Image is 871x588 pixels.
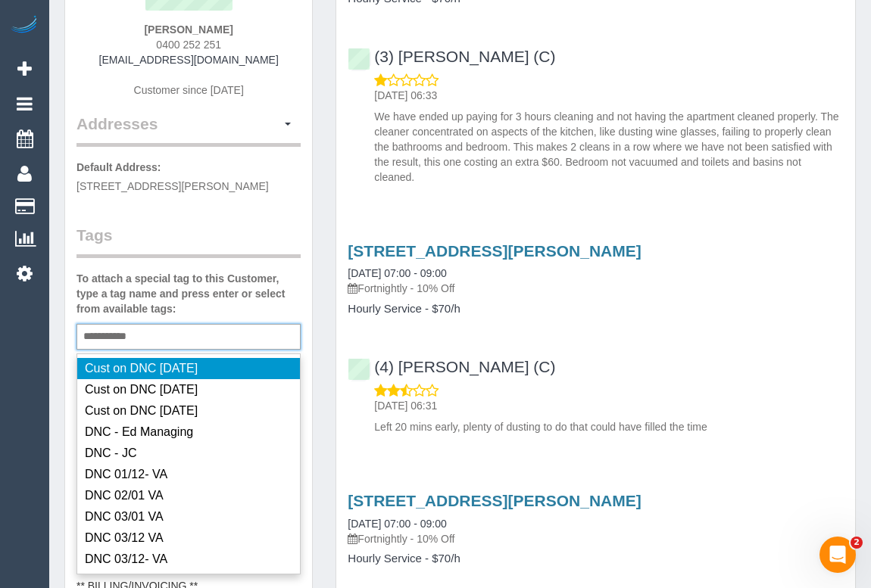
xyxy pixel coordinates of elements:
[348,518,446,530] a: [DATE] 07:00 - 09:00
[348,267,446,279] a: [DATE] 07:00 - 09:00
[76,271,301,316] label: To attach a special tag to this Customer, type a tag name and press enter or select from availabl...
[144,23,233,36] strong: [PERSON_NAME]
[348,358,555,375] a: (4) [PERSON_NAME] (C)
[85,468,167,481] span: DNC 01/12- VA
[348,492,641,509] a: [STREET_ADDRESS][PERSON_NAME]
[348,531,844,546] p: Fortnightly - 10% Off
[374,398,844,413] p: [DATE] 06:31
[851,537,863,549] span: 2
[819,537,856,573] iframe: Intercom live chat
[348,242,641,260] a: [STREET_ADDRESS][PERSON_NAME]
[85,383,198,396] span: Cust on DNC [DATE]
[76,224,301,258] legend: Tags
[85,425,193,438] span: DNC - Ed Managing
[85,531,164,544] span: DNC 03/12 VA
[374,419,844,434] p: Left 20 mins early, plenty of dusting to do that could have filled the time
[156,39,221,51] span: 0400 252 251
[99,54,279,66] a: [EMAIL_ADDRESS][DOMAIN_NAME]
[348,48,555,65] a: (3) [PERSON_NAME] (C)
[85,404,198,417] span: Cust on DNC [DATE]
[374,88,844,103] p: [DATE] 06:33
[9,15,39,36] img: Automaid Logo
[76,180,269,192] span: [STREET_ADDRESS][PERSON_NAME]
[85,510,164,523] span: DNC 03/01 VA
[85,489,164,502] span: DNC 02/01 VA
[348,281,844,296] p: Fortnightly - 10% Off
[85,362,198,375] span: Cust on DNC [DATE]
[374,109,844,185] p: We have ended up paying for 3 hours cleaning and not having the apartment cleaned properly. The c...
[76,160,161,175] label: Default Address:
[348,552,844,565] h4: Hourly Service - $70/h
[85,552,167,565] span: DNC 03/12- VA
[134,84,244,96] span: Customer since [DATE]
[348,303,844,316] h4: Hourly Service - $70/h
[85,446,136,459] span: DNC - JC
